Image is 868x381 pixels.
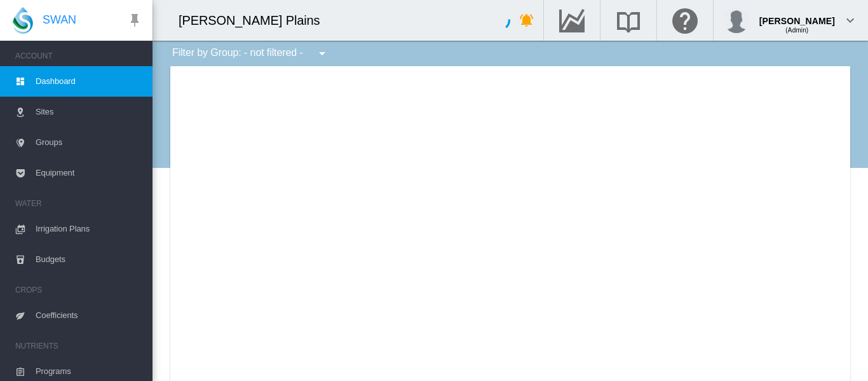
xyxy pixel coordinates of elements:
md-icon: Go to the Data Hub [557,13,587,28]
span: Irrigation Plans [36,214,142,244]
md-icon: icon-menu-down [315,46,330,61]
img: profile.jpg [724,8,749,33]
md-icon: icon-bell-ring [519,13,534,28]
img: SWAN-Landscape-Logo-Colour-drop.png [13,7,33,34]
div: [PERSON_NAME] Plains [179,11,332,29]
span: WATER [15,193,142,214]
span: Dashboard [36,66,142,97]
div: Filter by Group: - not filtered - [163,41,339,66]
span: ACCOUNT [15,46,142,66]
span: SWAN [43,12,76,28]
span: Groups [36,127,142,158]
span: Coefficients [36,300,142,331]
span: CROPS [15,280,142,300]
span: Equipment [36,158,142,188]
md-icon: Search the knowledge base [613,13,644,28]
span: Sites [36,97,142,127]
button: icon-menu-down [309,41,335,66]
div: [PERSON_NAME] [759,10,835,22]
span: (Admin) [785,27,808,34]
button: icon-bell-ring [514,8,539,33]
md-icon: icon-chevron-down [843,13,858,28]
md-icon: icon-pin [127,13,142,28]
md-icon: Click here for help [670,13,700,28]
span: NUTRIENTS [15,336,142,356]
span: Budgets [36,244,142,275]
